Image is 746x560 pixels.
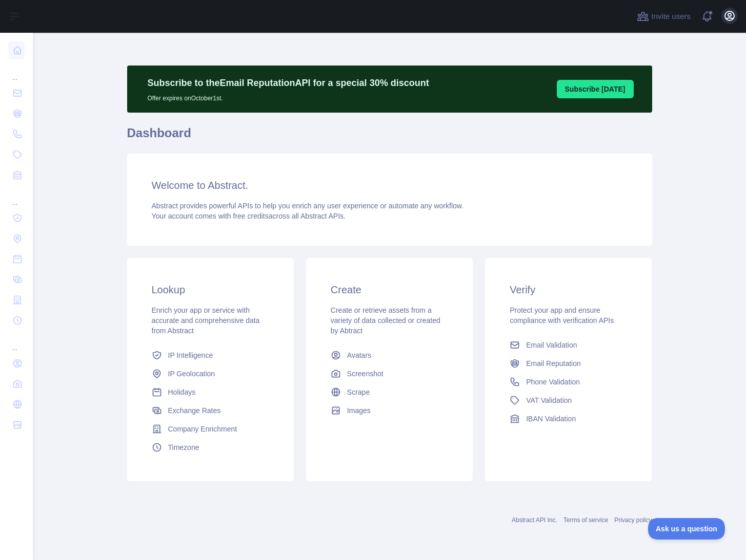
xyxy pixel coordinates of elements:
span: Screenshot [347,369,384,379]
a: Abstract API Inc. [512,516,557,524]
span: Invite users [651,11,691,23]
button: Invite users [635,8,693,25]
a: Email Reputation [506,354,631,373]
a: IP Intelligence [148,346,273,364]
a: Images [327,401,452,420]
div: ... [8,332,25,352]
iframe: Toggle Customer Support [648,518,725,540]
span: Abstract provides powerful APIs to help you enrich any user experience or automate any workflow. [152,202,464,210]
h3: Create [331,283,448,297]
a: Phone Validation [506,373,631,391]
a: Terms of service [563,516,608,524]
a: Email Validation [506,336,631,354]
span: Protect your app and ensure compliance with verification APIs [510,306,614,325]
span: IP Intelligence [168,350,213,360]
span: Your account comes with across all Abstract APIs. [152,212,346,220]
a: Exchange Rates [148,401,273,420]
span: Images [347,405,371,416]
a: Timezone [148,438,273,457]
span: Holidays [168,387,196,397]
span: IP Geolocation [168,369,215,379]
a: Holidays [148,383,273,401]
span: Create or retrieve assets from a variety of data collected or created by Abtract [331,306,440,335]
a: Scrape [327,383,452,401]
a: IP Geolocation [148,364,273,383]
p: Offer expires on October 1st. [148,90,429,102]
a: Company Enrichment [148,420,273,438]
div: ... [8,186,25,207]
a: IBAN Validation [506,410,631,428]
h3: Welcome to Abstract. [152,178,628,192]
span: Email Validation [526,340,577,350]
h3: Lookup [152,283,269,297]
span: free credits [233,212,269,220]
span: VAT Validation [526,395,572,405]
span: Phone Validation [526,377,580,387]
p: Subscribe to the Email Reputation API for a special 30 % discount [148,76,429,90]
span: Exchange Rates [168,405,221,416]
span: Company Enrichment [168,424,237,434]
h1: Dashboard [127,125,652,149]
div: ... [8,61,25,82]
span: Avatars [347,350,371,360]
span: Timezone [168,442,199,453]
a: VAT Validation [506,391,631,410]
a: Screenshot [327,364,452,383]
button: Subscribe [DATE] [557,80,634,98]
span: Enrich your app or service with accurate and comprehensive data from Abstract [152,306,260,335]
a: Avatars [327,346,452,364]
span: Scrape [347,387,370,397]
span: IBAN Validation [526,414,576,424]
a: Privacy policy [614,516,652,524]
span: Email Reputation [526,358,581,369]
h3: Verify [510,283,627,297]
